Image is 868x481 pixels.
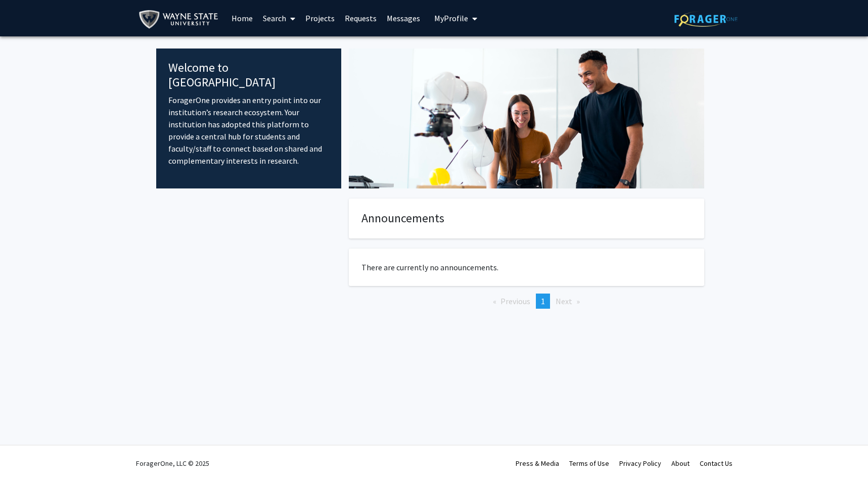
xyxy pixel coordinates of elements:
[516,459,559,468] a: Press & Media
[300,1,340,36] a: Projects
[168,61,330,90] h4: Welcome to [GEOGRAPHIC_DATA]
[541,296,545,306] span: 1
[136,446,209,481] div: ForagerOne, LLC © 2025
[226,1,258,36] a: Home
[674,11,738,27] img: ForagerOne Logo
[700,459,733,468] a: Contact Us
[434,13,468,23] span: My Profile
[671,459,690,468] a: About
[258,1,300,36] a: Search
[619,459,661,468] a: Privacy Policy
[569,459,609,468] a: Terms of Use
[340,1,382,36] a: Requests
[361,211,692,226] h4: Announcements
[349,49,704,188] img: Cover Image
[556,296,572,306] span: Next
[361,261,692,273] p: There are currently no announcements.
[382,1,425,36] a: Messages
[349,294,704,309] ul: Pagination
[500,296,530,306] span: Previous
[168,94,330,167] p: ForagerOne provides an entry point into our institution’s research ecosystem. Your institution ha...
[139,8,223,31] img: Wayne State University Logo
